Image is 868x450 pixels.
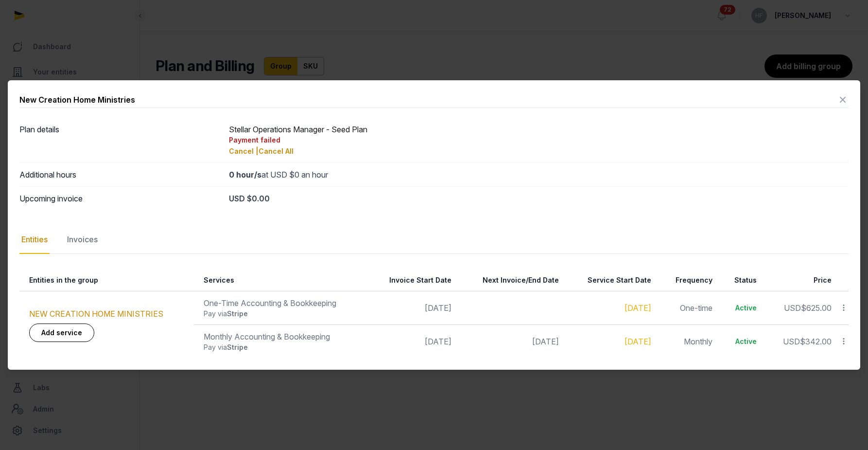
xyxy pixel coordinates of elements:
[19,124,221,157] dt: Plan details
[229,124,849,157] div: Stellar Operations Manager - Seed Plan
[657,291,718,325] td: One-time
[229,169,849,180] div: at USD $0 an hour
[204,331,361,342] div: Monthly Accounting & Bookkeeping
[800,337,832,346] span: $342.00
[204,309,361,319] div: Pay via
[229,193,849,204] div: USD $0.00
[532,337,559,346] span: [DATE]
[204,342,361,352] div: Pay via
[565,270,657,291] th: Service Start Date
[259,147,294,155] span: Cancel All
[367,270,458,291] th: Invoice Start Date
[229,135,849,145] div: Payment failed
[194,270,367,291] th: Services
[65,226,100,254] div: Invoices
[19,193,221,204] dt: Upcoming invoice
[625,337,651,346] a: [DATE]
[229,170,261,180] strong: 0 hour/s
[227,343,248,351] span: Stripe
[19,270,194,291] th: Entities in the group
[19,94,135,106] div: New Creation Home Ministries
[657,325,718,359] td: Monthly
[19,169,221,180] dt: Additional hours
[718,270,763,291] th: Status
[728,303,757,313] div: Active
[367,325,458,359] td: [DATE]
[625,303,651,313] a: [DATE]
[19,226,50,254] div: Entities
[29,309,163,319] a: NEW CREATION HOME MINISTRIES
[784,303,801,313] span: USD
[457,270,564,291] th: Next Invoice/End Date
[229,147,259,155] span: Cancel |
[227,309,248,318] span: Stripe
[801,303,832,313] span: $625.00
[29,324,94,342] a: Add service
[657,270,718,291] th: Frequency
[728,337,757,346] div: Active
[19,226,849,254] nav: Tabs
[783,337,800,346] span: USD
[763,270,837,291] th: Price
[204,297,361,309] div: One-Time Accounting & Bookkeeping
[367,291,458,325] td: [DATE]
